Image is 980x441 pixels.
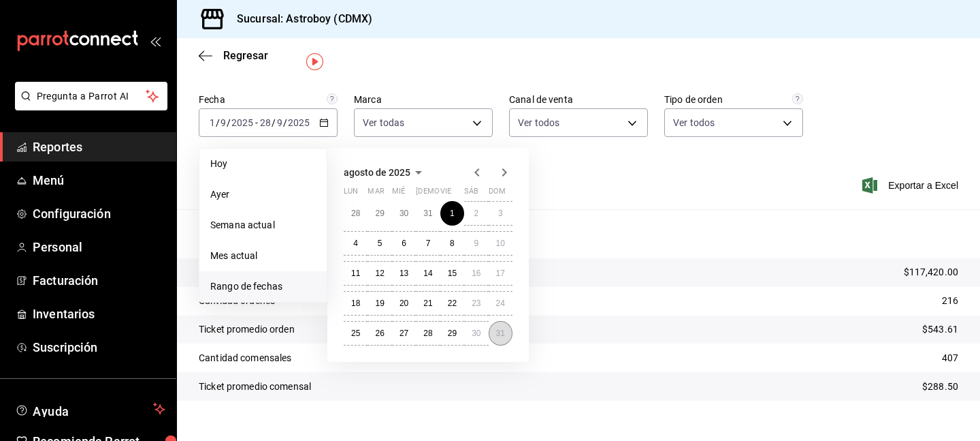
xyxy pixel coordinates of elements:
[865,177,958,194] button: Exportar a Excel
[472,329,480,338] abbr: 30 de agosto de 2025
[448,269,457,278] abbr: 15 de agosto de 2025
[399,329,408,338] abbr: 27 de agosto de 2025
[287,117,310,128] input: ----
[450,209,455,218] abbr: 1 de agosto de 2025
[489,201,512,226] button: 3 de agosto de 2025
[227,117,231,128] span: /
[922,380,958,394] p: $288.50
[496,269,505,278] abbr: 17 de agosto de 2025
[367,187,384,201] abbr: martes
[496,329,505,338] abbr: 31 de agosto de 2025
[199,322,295,337] p: Ticket promedio orden
[375,209,384,218] abbr: 29 de julio de 2025
[423,299,432,308] abbr: 21 de agosto de 2025
[440,187,451,201] abbr: viernes
[498,209,503,218] abbr: 3 de agosto de 2025
[33,238,165,256] span: Personal
[496,239,505,248] abbr: 10 de agosto de 2025
[306,53,323,70] button: Tooltip marker
[283,117,287,128] span: /
[33,171,165,189] span: Menú
[489,261,512,286] button: 17 de agosto de 2025
[423,269,432,278] abbr: 14 de agosto de 2025
[276,117,283,128] input: --
[375,269,384,278] abbr: 12 de agosto de 2025
[344,231,367,256] button: 4 de agosto de 2025
[423,329,432,338] abbr: 28 de agosto de 2025
[440,261,464,286] button: 15 de agosto de 2025
[199,351,292,365] p: Cantidad comensales
[448,329,457,338] abbr: 29 de agosto de 2025
[210,279,316,294] span: Rango de fechas
[392,201,416,226] button: 30 de julio de 2025
[416,321,440,346] button: 28 de agosto de 2025
[489,187,506,201] abbr: domingo
[231,117,254,128] input: ----
[344,291,367,316] button: 18 de agosto de 2025
[210,187,316,202] span: Ayer
[489,231,512,256] button: 10 de agosto de 2025
[673,116,715,130] span: Ver todos
[327,93,338,104] svg: Información delimitada a máximo 62 días.
[440,321,464,346] button: 29 de agosto de 2025
[255,117,258,128] span: -
[344,164,427,181] button: agosto de 2025
[448,299,457,308] abbr: 22 de agosto de 2025
[392,321,416,346] button: 27 de agosto de 2025
[199,380,311,394] p: Ticket promedio comensal
[509,95,648,104] label: Canal de venta
[392,291,416,316] button: 20 de agosto de 2025
[518,116,559,130] span: Ver todos
[33,204,165,223] span: Configuración
[33,271,165,290] span: Facturación
[351,329,360,338] abbr: 25 de agosto de 2025
[464,231,488,256] button: 9 de agosto de 2025
[489,291,512,316] button: 24 de agosto de 2025
[220,117,227,128] input: --
[33,305,165,323] span: Inventarios
[464,321,488,346] button: 30 de agosto de 2025
[210,157,316,171] span: Hoy
[223,49,268,62] span: Regresar
[489,321,512,346] button: 31 de agosto de 2025
[464,291,488,316] button: 23 de agosto de 2025
[344,321,367,346] button: 25 de agosto de 2025
[399,299,408,308] abbr: 20 de agosto de 2025
[199,226,958,242] p: Resumen
[942,351,958,365] p: 407
[367,201,391,226] button: 29 de julio de 2025
[272,117,276,128] span: /
[450,239,455,248] abbr: 8 de agosto de 2025
[496,299,505,308] abbr: 24 de agosto de 2025
[33,338,165,356] span: Suscripción
[351,269,360,278] abbr: 11 de agosto de 2025
[353,239,358,248] abbr: 4 de agosto de 2025
[375,299,384,308] abbr: 19 de agosto de 2025
[664,95,803,104] label: Tipo de orden
[351,209,360,218] abbr: 28 de julio de 2025
[199,95,338,104] label: Fecha
[464,201,488,226] button: 2 de agosto de 2025
[426,239,431,248] abbr: 7 de agosto de 2025
[375,329,384,338] abbr: 26 de agosto de 2025
[367,321,391,346] button: 26 de agosto de 2025
[259,117,272,128] input: --
[37,89,146,104] span: Pregunta a Parrot AI
[416,231,440,256] button: 7 de agosto de 2025
[904,265,958,279] p: $117,420.00
[416,291,440,316] button: 21 de agosto de 2025
[472,299,480,308] abbr: 23 de agosto de 2025
[392,261,416,286] button: 13 de agosto de 2025
[210,249,316,263] span: Mes actual
[15,82,167,110] button: Pregunta a Parrot AI
[150,35,161,46] button: open_drawer_menu
[416,261,440,286] button: 14 de agosto de 2025
[440,291,464,316] button: 22 de agosto de 2025
[351,299,360,308] abbr: 18 de agosto de 2025
[210,218,316,232] span: Semana actual
[392,187,405,201] abbr: miércoles
[416,201,440,226] button: 31 de julio de 2025
[392,231,416,256] button: 6 de agosto de 2025
[199,49,268,62] button: Regresar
